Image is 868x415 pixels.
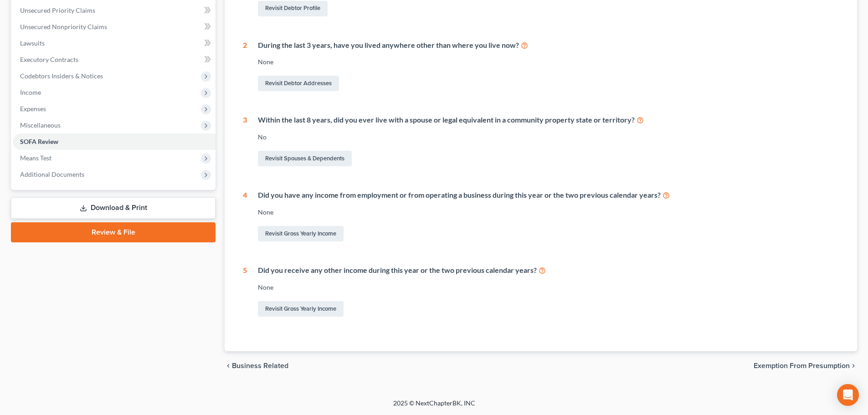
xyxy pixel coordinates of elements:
[243,190,247,243] div: 4
[850,362,857,369] i: chevron_right
[258,1,328,16] a: Revisit Debtor Profile
[20,39,45,47] span: Lawsuits
[225,362,288,369] button: chevron_left Business Related
[258,265,839,276] div: Did you receive any other income during this year or the two previous calendar years?
[258,151,352,166] a: Revisit Spouses & Dependents
[175,399,694,415] div: 2025 © NextChapterBK, INC
[20,72,103,80] span: Codebtors Insiders & Notices
[258,283,839,292] div: None
[258,301,344,317] a: Revisit Gross Yearly Income
[754,362,857,369] button: Exemption from Presumption chevron_right
[258,40,839,51] div: During the last 3 years, have you lived anywhere other than where you live now?
[20,88,41,96] span: Income
[13,51,216,68] a: Executory Contracts
[20,138,58,145] span: SOFA Review
[243,40,247,93] div: 2
[258,115,839,125] div: Within the last 8 years, did you ever live with a spouse or legal equivalent in a community prope...
[13,133,216,150] a: SOFA Review
[837,384,859,406] div: Open Intercom Messenger
[243,115,247,168] div: 3
[258,57,839,67] div: None
[258,226,344,241] a: Revisit Gross Yearly Income
[258,190,839,200] div: Did you have any income from employment or from operating a business during this year or the two ...
[20,170,84,178] span: Additional Documents
[13,2,216,19] a: Unsecured Priority Claims
[232,362,288,369] span: Business Related
[243,265,247,318] div: 5
[20,154,51,162] span: Means Test
[258,133,839,142] div: No
[225,362,232,369] i: chevron_left
[13,19,216,35] a: Unsecured Nonpriority Claims
[754,362,850,369] span: Exemption from Presumption
[20,6,95,14] span: Unsecured Priority Claims
[13,35,216,51] a: Lawsuits
[20,121,61,129] span: Miscellaneous
[258,76,339,91] a: Revisit Debtor Addresses
[20,105,46,113] span: Expenses
[258,208,839,217] div: None
[20,23,107,31] span: Unsecured Nonpriority Claims
[11,197,216,219] a: Download & Print
[11,222,216,242] a: Review & File
[20,56,78,63] span: Executory Contracts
